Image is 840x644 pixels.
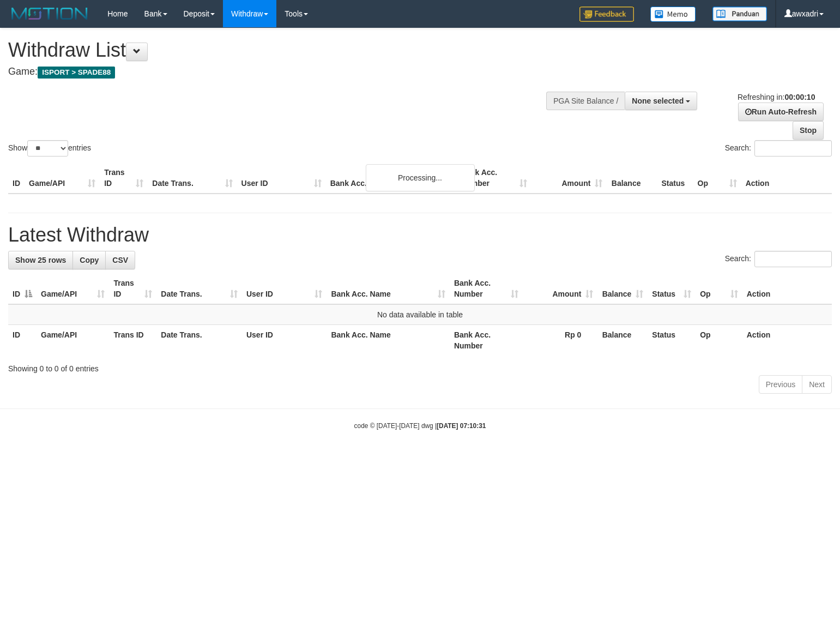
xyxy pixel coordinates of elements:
h1: Withdraw List [8,39,549,61]
th: User ID: activate to sort column ascending [242,273,327,304]
span: Refreshing in: [738,93,815,101]
label: Show entries [8,140,91,157]
th: Bank Acc. Number [450,325,523,356]
th: Bank Acc. Name [326,162,456,194]
td: No data available in table [8,304,832,325]
th: Op [696,325,742,356]
img: Feedback.jpg [579,7,634,22]
th: Balance: activate to sort column ascending [597,273,648,304]
select: Showentries [27,140,68,157]
th: Date Trans. [148,162,237,194]
span: Copy [80,256,99,264]
a: Next [802,375,832,394]
th: Amount [531,162,607,194]
th: Bank Acc. Name [327,325,449,356]
th: User ID [237,162,326,194]
th: Bank Acc. Number [456,162,531,194]
th: Game/API: activate to sort column ascending [37,273,109,304]
th: Trans ID [109,325,156,356]
img: Button%20Memo.svg [650,7,696,22]
div: PGA Site Balance / [546,92,625,110]
img: panduan.png [712,7,767,21]
strong: [DATE] 07:10:31 [437,422,486,430]
label: Search: [725,140,832,157]
th: Bank Acc. Name: activate to sort column ascending [327,273,449,304]
th: Amount: activate to sort column ascending [523,273,597,304]
small: code © [DATE]-[DATE] dwg | [354,422,486,430]
th: Status: activate to sort column ascending [648,273,696,304]
a: Show 25 rows [8,251,73,269]
th: Status [657,162,693,194]
th: Action [742,273,832,304]
a: Run Auto-Refresh [738,103,824,121]
a: CSV [105,251,135,269]
a: Stop [793,121,824,140]
input: Search: [754,140,832,157]
input: Search: [754,251,832,267]
span: Show 25 rows [15,256,66,264]
span: None selected [632,97,684,105]
strong: 00:00:10 [784,93,815,101]
th: Trans ID: activate to sort column ascending [109,273,156,304]
th: Balance [597,325,648,356]
th: Game/API [37,325,109,356]
img: MOTION_logo.png [8,5,91,22]
th: Op [693,162,741,194]
th: Trans ID [100,162,148,194]
th: Status [648,325,696,356]
label: Search: [725,251,832,267]
th: Action [741,162,832,194]
th: Rp 0 [523,325,597,356]
th: Bank Acc. Number: activate to sort column ascending [450,273,523,304]
button: None selected [625,92,697,110]
h1: Latest Withdraw [8,224,832,246]
th: Date Trans.: activate to sort column ascending [156,273,242,304]
div: Processing... [366,164,475,191]
span: CSV [112,256,128,264]
th: Game/API [25,162,100,194]
h4: Game: [8,67,549,77]
th: ID [8,162,25,194]
th: ID: activate to sort column descending [8,273,37,304]
a: Copy [72,251,106,269]
th: Balance [607,162,657,194]
th: Op: activate to sort column ascending [696,273,742,304]
th: ID [8,325,37,356]
div: Showing 0 to 0 of 0 entries [8,359,832,374]
span: ISPORT > SPADE88 [38,67,115,79]
th: User ID [242,325,327,356]
th: Date Trans. [156,325,242,356]
th: Action [742,325,832,356]
a: Previous [759,375,802,394]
